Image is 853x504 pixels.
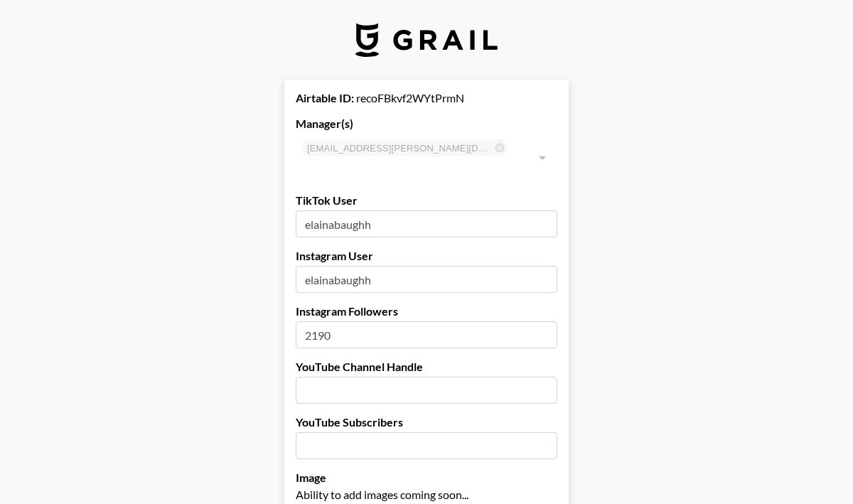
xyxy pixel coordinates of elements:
[296,415,557,429] label: YouTube Subscribers
[296,117,557,131] label: Manager(s)
[296,91,354,104] strong: Airtable ID:
[355,23,498,57] img: Grail Talent Logo
[296,471,557,485] label: Image
[296,304,557,318] label: Instagram Followers
[296,91,557,105] div: recoFBkvf2WYtPrmN
[296,488,468,501] span: Ability to add images coming soon...
[296,193,557,208] label: TikTok User
[296,249,557,263] label: Instagram User
[296,360,557,374] label: YouTube Channel Handle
